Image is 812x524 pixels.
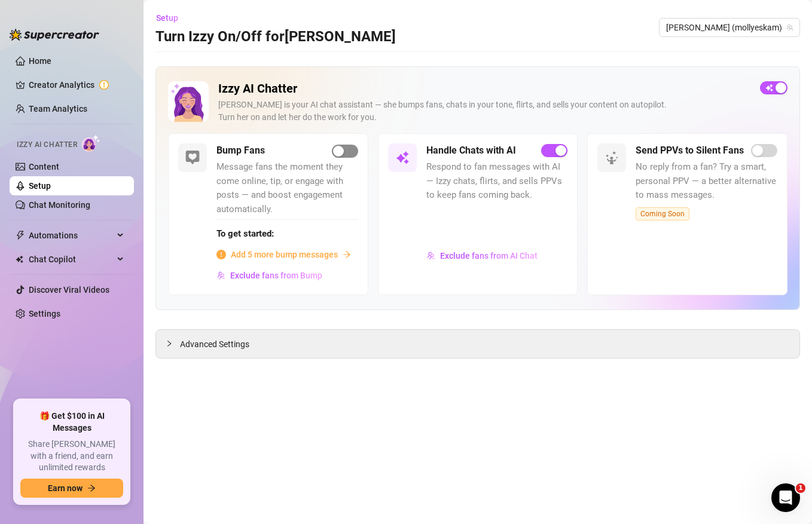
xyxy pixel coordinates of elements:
[166,340,173,347] span: collapsed
[218,99,750,124] div: [PERSON_NAME] is your AI chat assistant — she bumps fans, chats in your tone, flirts, and sells y...
[230,271,322,280] span: Exclude fans from Bump
[771,483,800,512] iframe: Intercom live chat
[636,143,744,158] h5: Send PPVs to Silent Fans
[217,271,225,280] img: svg%3e
[20,479,123,498] button: Earn nowarrow-right
[426,160,568,203] span: Respond to fan messages with AI — Izzy chats, flirts, and sells PPVs to keep fans coming back.
[796,483,805,493] span: 1
[166,337,180,350] div: collapsed
[636,160,777,203] span: No reply from a fan? Try a smart, personal PPV — a better alternative to mass messages.
[343,250,351,259] span: arrow-right
[786,24,793,31] span: team
[87,484,96,492] span: arrow-right
[29,226,114,245] span: Automations
[605,151,619,165] img: svg%3e
[218,81,750,96] h2: Izzy AI Chatter
[29,181,51,191] a: Setup
[29,200,90,210] a: Chat Monitoring
[29,162,59,171] a: Content
[20,410,123,434] span: 🎁 Get $100 in AI Messages
[427,252,435,260] img: svg%3e
[29,250,114,269] span: Chat Copilot
[168,81,209,122] img: Izzy AI Chatter
[20,439,123,474] span: Share [PERSON_NAME] with a friend, and earn unlimited rewards
[216,160,358,216] span: Message fans the moment they come online, tip, or engage with posts — and boost engagement automa...
[440,251,538,261] span: Exclude fans from AI Chat
[29,75,124,94] a: Creator Analytics exclamation-circle
[29,56,51,66] a: Home
[155,27,396,47] h3: Turn Izzy On/Off for [PERSON_NAME]
[48,483,83,493] span: Earn now
[156,13,178,23] span: Setup
[29,309,60,318] a: Settings
[82,134,100,152] img: AI Chatter
[666,19,793,36] span: Molly (mollyeskam)
[231,248,338,261] span: Add 5 more bump messages
[155,8,188,27] button: Setup
[216,250,226,259] span: info-circle
[180,338,249,351] span: Advanced Settings
[426,143,516,158] h5: Handle Chats with AI
[636,207,689,220] span: Coming Soon
[29,104,87,114] a: Team Analytics
[16,255,23,263] img: Chat Copilot
[10,29,99,41] img: logo-BBDzfeDw.svg
[395,151,410,165] img: svg%3e
[426,246,538,265] button: Exclude fans from AI Chat
[16,231,25,240] span: thunderbolt
[185,151,200,165] img: svg%3e
[216,266,323,285] button: Exclude fans from Bump
[29,285,109,295] a: Discover Viral Videos
[17,139,77,151] span: Izzy AI Chatter
[216,228,274,239] strong: To get started:
[216,143,265,158] h5: Bump Fans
